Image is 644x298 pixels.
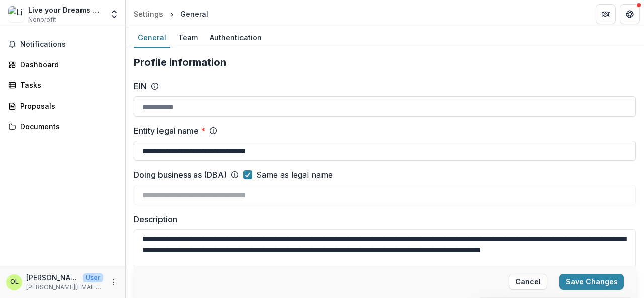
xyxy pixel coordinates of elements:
[130,7,212,21] nav: breadcrumb
[26,283,103,292] p: [PERSON_NAME][EMAIL_ADDRESS][DOMAIN_NAME]
[107,4,121,24] button: Open entity switcher
[20,59,113,70] div: Dashboard
[256,169,333,181] span: Same as legal name
[620,4,640,24] button: Get Help
[20,40,117,49] span: Notifications
[83,273,103,282] p: User
[4,97,121,114] a: Proposals
[28,15,56,24] span: Nonprofit
[206,28,266,48] a: Authentication
[134,169,227,181] label: Doing business as (DBA)
[559,274,624,290] button: Save Changes
[596,4,616,24] button: Partners
[8,6,24,22] img: Live your Dreams Africa Foundation
[134,30,170,45] div: General
[20,80,113,90] div: Tasks
[10,279,19,285] div: Olayinka Layi-Adeite
[134,125,205,137] label: Entity legal name
[134,56,636,68] h2: Profile information
[180,9,208,19] div: General
[20,101,113,111] div: Proposals
[509,274,547,290] button: Cancel
[4,118,121,135] a: Documents
[107,276,119,288] button: More
[4,77,121,93] a: Tasks
[20,121,113,132] div: Documents
[134,28,170,48] a: General
[4,36,121,52] button: Notifications
[174,30,202,45] div: Team
[130,7,167,21] a: Settings
[26,272,78,283] p: [PERSON_NAME]
[4,56,121,73] a: Dashboard
[134,213,630,225] label: Description
[28,5,103,15] div: Live your Dreams Africa Foundation
[206,30,266,45] div: Authentication
[174,28,202,48] a: Team
[134,9,163,19] div: Settings
[134,80,147,92] label: EIN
